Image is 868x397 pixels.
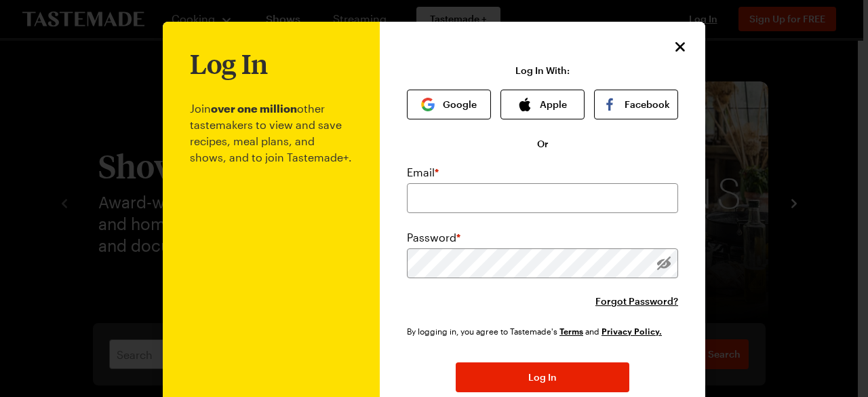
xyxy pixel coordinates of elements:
span: Or [537,137,549,151]
span: Log In [528,371,557,384]
div: By logging in, you agree to Tastemade's and [407,324,667,338]
button: Apple [500,90,585,119]
h1: Log In [190,49,268,79]
button: Google [407,90,491,119]
a: Tastemade Privacy Policy [601,325,662,337]
button: Forgot Password? [595,295,678,308]
label: Password [407,229,460,246]
label: Email [407,164,439,181]
button: Log In [456,362,629,392]
button: Facebook [594,90,678,119]
p: Log In With: [515,65,570,76]
button: Close [671,38,689,56]
b: over one million [211,102,297,115]
a: Tastemade Terms of Service [559,325,583,337]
